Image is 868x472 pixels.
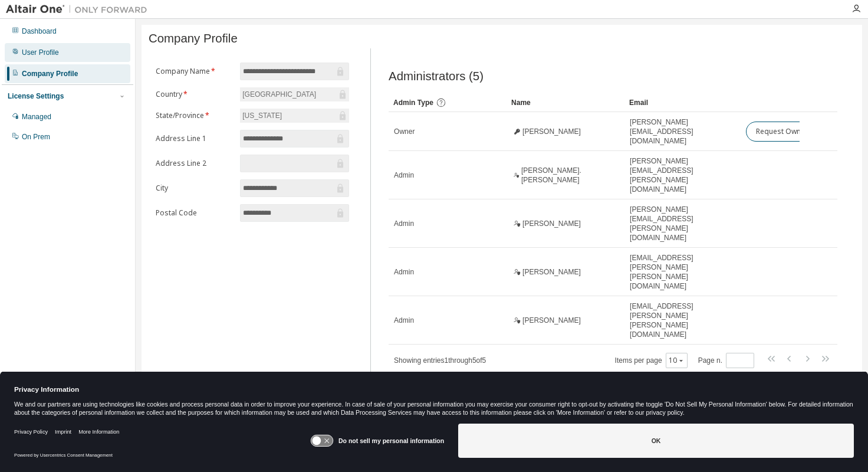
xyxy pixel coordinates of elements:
span: Company Profile [149,32,238,45]
button: 10 [669,356,685,365]
span: Administrators (5) [389,70,484,83]
span: [EMAIL_ADDRESS][PERSON_NAME][PERSON_NAME][DOMAIN_NAME] [630,253,735,291]
div: Email [629,93,736,112]
span: [PERSON_NAME] [522,127,581,136]
label: City [156,183,233,193]
span: Showing entries 1 through 5 of 5 [394,356,486,365]
div: Name [511,93,620,112]
span: Items per page [615,353,688,368]
div: On Prem [22,132,50,142]
label: Address Line 1 [156,134,233,143]
label: Company Name [156,67,233,76]
span: [EMAIL_ADDRESS][PERSON_NAME][PERSON_NAME][DOMAIN_NAME] [630,301,735,339]
div: Managed [22,112,51,122]
span: [PERSON_NAME][EMAIL_ADDRESS][PERSON_NAME][DOMAIN_NAME] [630,205,735,242]
label: Address Line 2 [156,159,233,168]
div: Company Profile [22,69,78,78]
div: License Settings [8,91,64,101]
button: Request Owner Change [746,122,846,142]
label: Country [156,90,233,99]
div: [US_STATE] [240,109,349,123]
span: Page n. [698,353,754,368]
span: [PERSON_NAME] [522,267,581,277]
div: [GEOGRAPHIC_DATA] [240,87,349,101]
span: Admin Type [393,99,433,107]
div: [GEOGRAPHIC_DATA] [241,88,318,101]
span: [PERSON_NAME][EMAIL_ADDRESS][DOMAIN_NAME] [630,117,735,146]
span: [PERSON_NAME] [522,219,581,228]
span: Admin [394,316,414,325]
span: Admin [394,219,414,228]
span: Owner [394,127,415,136]
label: State/Province [156,111,233,120]
span: Admin [394,267,414,277]
span: [PERSON_NAME][EMAIL_ADDRESS][PERSON_NAME][DOMAIN_NAME] [630,156,735,194]
img: Altair One [6,4,153,15]
div: Dashboard [22,27,57,36]
div: [US_STATE] [241,109,284,122]
span: [PERSON_NAME]. [PERSON_NAME] [521,166,619,185]
span: Admin [394,171,414,180]
label: Postal Code [156,208,233,218]
div: User Profile [22,48,59,57]
span: [PERSON_NAME] [522,316,581,325]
